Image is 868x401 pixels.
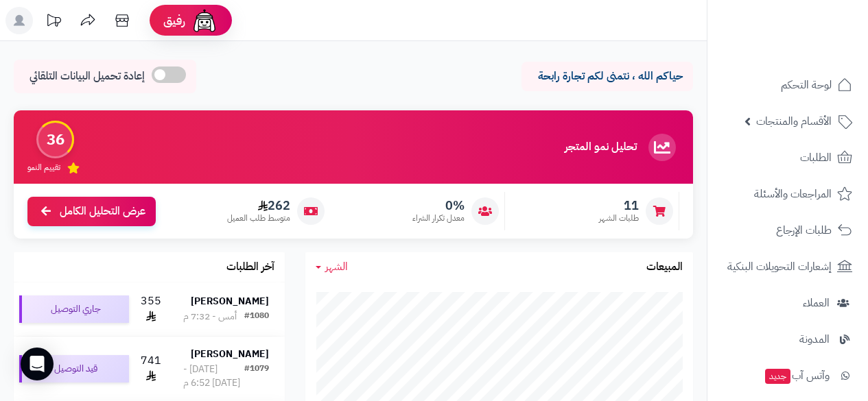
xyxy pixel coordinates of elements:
[191,294,269,308] strong: [PERSON_NAME]
[800,148,832,167] span: الطلبات
[765,369,790,384] span: جديد
[325,258,348,275] span: الشهر
[163,12,185,29] span: رفيق
[19,295,129,323] div: جاري التوصيل
[565,141,637,154] h3: تحليل نمو المتجر
[226,261,274,274] h3: آخر الطلبات
[646,261,683,274] h3: المبيعات
[716,214,860,247] a: طلبات الإرجاع
[244,310,269,324] div: #1080
[30,69,145,84] span: إعادة تحميل البيانات التلقائي
[227,198,290,213] span: 262
[716,287,860,319] a: العملاء
[532,69,683,84] p: حياكم الله ، نتمنى لكم تجارة رابحة
[183,363,244,390] div: [DATE] - [DATE] 6:52 م
[727,257,832,276] span: إشعارات التحويلات البنكية
[27,162,60,173] span: تقييم النمو
[799,330,830,349] span: المدونة
[134,282,167,336] td: 355
[599,212,639,224] span: طلبات الشهر
[36,7,71,38] a: تحديثات المنصة
[599,198,639,213] span: 11
[754,184,832,204] span: المراجعات والأسئلة
[716,359,860,392] a: وآتس آبجديد
[756,112,832,131] span: الأقسام والمنتجات
[412,212,465,224] span: معدل تكرار الشراء
[803,293,830,313] span: العملاء
[21,348,54,380] div: Open Intercom Messenger
[27,197,156,226] a: عرض التحليل الكامل
[764,366,830,385] span: وآتس آب
[191,347,269,361] strong: [PERSON_NAME]
[716,178,860,210] a: المراجعات والأسئلة
[716,250,860,283] a: إشعارات التحويلات البنكية
[316,259,348,275] a: الشهر
[19,355,129,382] div: قيد التوصيل
[781,75,832,95] span: لوحة التحكم
[227,212,290,224] span: متوسط طلب العميل
[244,363,269,390] div: #1079
[775,38,855,67] img: logo-2.png
[134,337,167,401] td: 741
[716,141,860,174] a: الطلبات
[60,204,145,219] span: عرض التحليل الكامل
[191,7,218,34] img: ai-face.png
[412,198,465,213] span: 0%
[716,69,860,101] a: لوحة التحكم
[776,221,832,240] span: طلبات الإرجاع
[716,323,860,356] a: المدونة
[183,310,237,324] div: أمس - 7:32 م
